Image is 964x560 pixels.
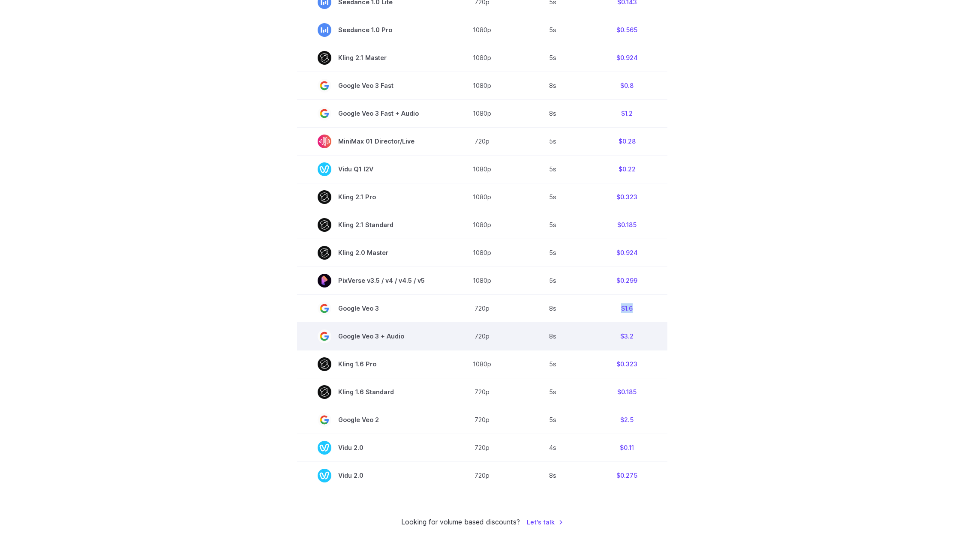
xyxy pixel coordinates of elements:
td: 1080p [445,44,519,72]
small: Looking for volume based discounts? [401,517,520,528]
td: $1.6 [587,294,667,322]
td: 720p [445,461,519,489]
a: Let's talk [527,517,563,527]
td: 720p [445,294,519,322]
td: 5s [519,183,587,211]
td: $0.323 [587,350,667,378]
td: $0.299 [587,267,667,294]
td: $0.28 [587,127,667,155]
span: PixVerse v3.5 / v4 / v4.5 / v5 [318,274,425,287]
td: 1080p [445,267,519,294]
td: 5s [519,378,587,406]
td: 5s [519,350,587,378]
span: Kling 1.6 Pro [318,357,425,371]
td: 8s [519,461,587,489]
span: Kling 1.6 Standard [318,385,425,399]
td: 5s [519,406,587,434]
td: $0.8 [587,72,667,99]
td: 1080p [445,350,519,378]
span: Google Veo 3 Fast [318,79,425,93]
td: 1080p [445,16,519,44]
td: 5s [519,44,587,72]
td: 8s [519,294,587,322]
td: 1080p [445,211,519,239]
td: 5s [519,267,587,294]
td: 1080p [445,239,519,267]
td: 8s [519,72,587,99]
td: 1080p [445,183,519,211]
td: $0.185 [587,378,667,406]
td: $1.2 [587,99,667,127]
td: $0.22 [587,155,667,183]
span: Google Veo 3 [318,302,425,315]
td: 720p [445,406,519,434]
td: 5s [519,155,587,183]
td: $0.11 [587,434,667,461]
td: 5s [519,16,587,44]
span: Kling 2.1 Master [318,51,425,65]
span: Kling 2.0 Master [318,246,425,260]
span: Vidu 2.0 [318,469,425,482]
span: Vidu Q1 I2V [318,162,425,176]
td: 4s [519,434,587,461]
td: 720p [445,322,519,350]
td: 8s [519,322,587,350]
td: 1080p [445,99,519,127]
span: Kling 2.1 Standard [318,218,425,232]
span: Google Veo 2 [318,413,425,427]
td: 720p [445,127,519,155]
span: Vidu 2.0 [318,441,425,455]
span: MiniMax 01 Director/Live [318,135,425,148]
td: 1080p [445,155,519,183]
td: $0.275 [587,461,667,489]
span: Kling 2.1 Pro [318,190,425,204]
td: 8s [519,99,587,127]
td: $0.565 [587,16,667,44]
td: 720p [445,434,519,461]
td: $3.2 [587,322,667,350]
td: 5s [519,211,587,239]
span: Google Veo 3 + Audio [318,329,425,343]
span: Google Veo 3 Fast + Audio [318,107,425,120]
td: 5s [519,127,587,155]
td: $0.185 [587,211,667,239]
td: $0.323 [587,183,667,211]
td: $2.5 [587,406,667,434]
td: 720p [445,378,519,406]
td: 5s [519,239,587,267]
span: Seedance 1.0 Pro [318,23,425,37]
td: $0.924 [587,239,667,267]
td: $0.924 [587,44,667,72]
td: 1080p [445,72,519,99]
